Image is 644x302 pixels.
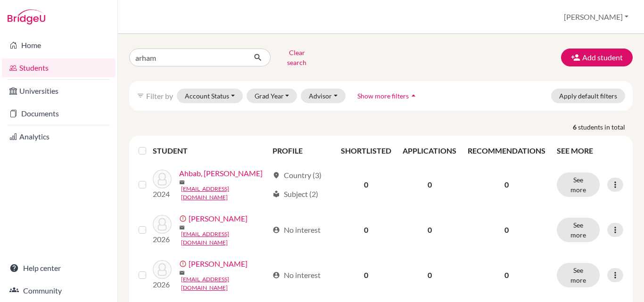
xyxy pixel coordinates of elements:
a: Students [2,58,116,77]
span: error_outline [179,215,189,222]
td: 0 [397,253,462,298]
img: Ahmed, Arham Mashfiq [153,215,172,234]
a: Community [2,281,116,300]
td: 0 [335,162,397,207]
div: Subject (2) [272,188,318,200]
span: local_library [272,190,280,198]
button: See more [557,263,600,287]
button: Grad Year [247,89,297,103]
a: Help center [2,259,116,278]
p: 0 [468,224,545,236]
td: 0 [335,207,397,253]
a: Analytics [2,127,116,146]
span: Filter by [146,91,173,100]
a: [EMAIL_ADDRESS][DOMAIN_NAME] [181,275,268,292]
th: STUDENT [153,139,267,162]
p: 2026 [153,279,172,290]
div: No interest [272,269,321,281]
a: Universities [2,82,116,100]
button: Add student [561,49,633,66]
button: See more [557,218,600,242]
button: [PERSON_NAME] [560,8,633,26]
span: account_circle [272,226,280,234]
button: See more [557,172,600,197]
th: APPLICATIONS [397,139,462,162]
a: Home [2,36,116,55]
a: [PERSON_NAME] [189,258,248,269]
a: [EMAIL_ADDRESS][DOMAIN_NAME] [181,185,268,202]
button: Show more filtersarrow_drop_up [349,89,426,103]
td: 0 [335,253,397,298]
a: Documents [2,104,116,123]
span: mail [179,270,185,276]
td: 0 [397,207,462,253]
th: SHORTLISTED [335,139,397,162]
td: 0 [397,162,462,207]
a: Ahbab, [PERSON_NAME] [179,168,263,179]
span: students in total [578,122,633,132]
div: No interest [272,224,321,236]
img: Ahbab, Arham Rana [153,170,172,188]
i: arrow_drop_up [409,91,418,100]
button: Advisor [301,89,346,103]
button: Apply default filters [551,89,625,103]
th: SEE MORE [551,139,629,162]
button: Clear search [271,45,323,70]
span: location_on [272,171,280,179]
a: [PERSON_NAME] [189,213,248,224]
th: PROFILE [267,139,336,162]
div: Country (3) [272,170,322,181]
p: 0 [468,269,545,281]
p: 2024 [153,188,172,200]
strong: 6 [573,122,578,132]
a: [EMAIL_ADDRESS][DOMAIN_NAME] [181,230,268,247]
span: Show more filters [357,92,409,100]
img: Bridge-U [8,9,45,24]
p: 0 [468,179,545,190]
span: mail [179,225,185,230]
th: RECOMMENDATIONS [462,139,551,162]
span: mail [179,180,185,185]
img: AHMED, ARHAM MASHFIQ [153,260,172,279]
button: Account Status [177,89,243,103]
span: account_circle [272,271,280,279]
i: filter_list [137,92,144,99]
span: error_outline [179,260,189,268]
input: Find student by name... [129,49,246,66]
p: 2026 [153,234,172,245]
